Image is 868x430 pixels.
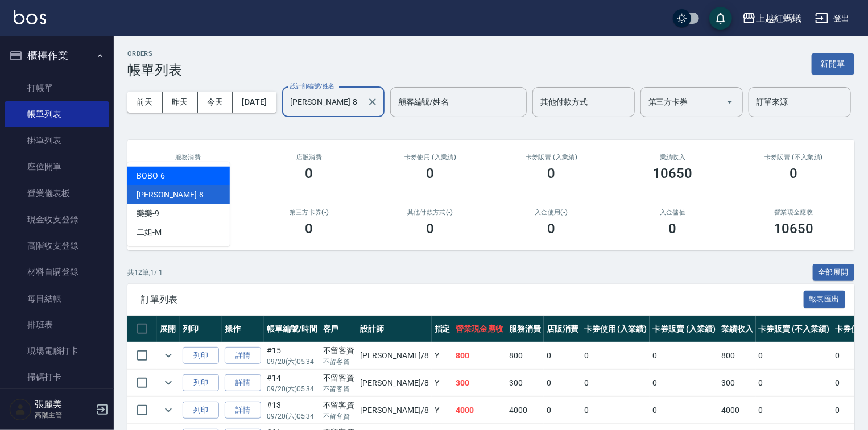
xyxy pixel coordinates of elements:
[137,170,165,182] span: BOBO -6
[804,291,846,308] button: 報表匯出
[653,166,693,181] h3: 10650
[320,316,358,342] th: 客戶
[506,397,544,424] td: 4000
[127,50,182,57] h2: ORDERS
[137,208,159,220] span: 樂樂 -9
[505,154,598,161] h2: 卡券販賣 (入業績)
[453,397,507,424] td: 4000
[264,397,320,424] td: #13
[790,166,798,181] h3: 0
[5,75,109,101] a: 打帳單
[323,372,355,384] div: 不留客資
[323,399,355,411] div: 不留客資
[756,316,832,342] th: 卡券販賣 (不入業績)
[5,41,109,71] button: 櫃檯作業
[813,264,855,282] button: 全部展開
[14,10,46,24] img: Logo
[453,342,507,369] td: 800
[323,384,355,394] p: 不留客資
[811,8,854,29] button: 登出
[264,370,320,396] td: #14
[35,399,93,410] h5: 張麗美
[756,370,832,396] td: 0
[137,189,204,201] span: [PERSON_NAME] -8
[305,221,313,237] h3: 0
[267,411,317,421] p: 09/20 (六) 05:34
[225,374,261,392] a: 詳情
[581,397,650,424] td: 0
[718,370,756,396] td: 300
[650,397,718,424] td: 0
[812,58,854,69] a: 新開單
[738,7,806,30] button: 上越紅螞蟻
[305,166,313,181] h3: 0
[5,127,109,154] a: 掛單列表
[262,154,356,161] h2: 店販消費
[323,411,355,421] p: 不留客資
[225,402,261,419] a: 詳情
[264,316,320,342] th: 帳單編號/時間
[626,209,720,216] h2: 入金儲值
[505,209,598,216] h2: 入金使用(-)
[626,154,720,161] h2: 業績收入
[323,345,355,357] div: 不留客資
[544,342,581,369] td: 0
[160,374,177,391] button: expand row
[709,7,732,30] button: save
[756,342,832,369] td: 0
[804,293,846,304] a: 報表匯出
[160,347,177,364] button: expand row
[718,397,756,424] td: 4000
[650,316,718,342] th: 卡券販賣 (入業績)
[581,316,650,342] th: 卡券使用 (入業績)
[141,154,235,161] h3: 服務消費
[383,154,477,161] h2: 卡券使用 (入業績)
[544,370,581,396] td: 0
[35,410,93,420] p: 高階主管
[157,316,180,342] th: 展開
[453,370,507,396] td: 300
[506,370,544,396] td: 300
[357,342,431,369] td: [PERSON_NAME] /8
[721,93,739,111] button: Open
[290,82,334,90] label: 設計師編號/姓名
[5,364,109,390] a: 掃碼打卡
[357,370,431,396] td: [PERSON_NAME] /8
[581,342,650,369] td: 0
[581,370,650,396] td: 0
[141,294,804,305] span: 訂單列表
[5,233,109,259] a: 高階收支登錄
[183,402,219,419] button: 列印
[747,154,841,161] h2: 卡券販賣 (不入業績)
[233,92,276,113] button: [DATE]
[548,221,556,237] h3: 0
[544,316,581,342] th: 店販消費
[747,209,841,216] h2: 營業現金應收
[756,397,832,424] td: 0
[383,209,477,216] h2: 其他付款方式(-)
[756,11,801,26] div: 上越紅螞蟻
[267,357,317,367] p: 09/20 (六) 05:34
[137,226,162,238] span: 二姐 -M
[650,370,718,396] td: 0
[5,180,109,206] a: 營業儀表板
[5,101,109,127] a: 帳單列表
[127,62,182,78] h3: 帳單列表
[544,397,581,424] td: 0
[506,342,544,369] td: 800
[432,316,453,342] th: 指定
[127,92,163,113] button: 前天
[812,53,854,75] button: 新開單
[222,316,264,342] th: 操作
[432,342,453,369] td: Y
[506,316,544,342] th: 服務消費
[183,347,219,365] button: 列印
[548,166,556,181] h3: 0
[718,342,756,369] td: 800
[225,347,261,365] a: 詳情
[357,316,431,342] th: 設計師
[127,267,163,278] p: 共 12 筆, 1 / 1
[365,94,381,110] button: Clear
[5,286,109,312] a: 每日結帳
[774,221,814,237] h3: 10650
